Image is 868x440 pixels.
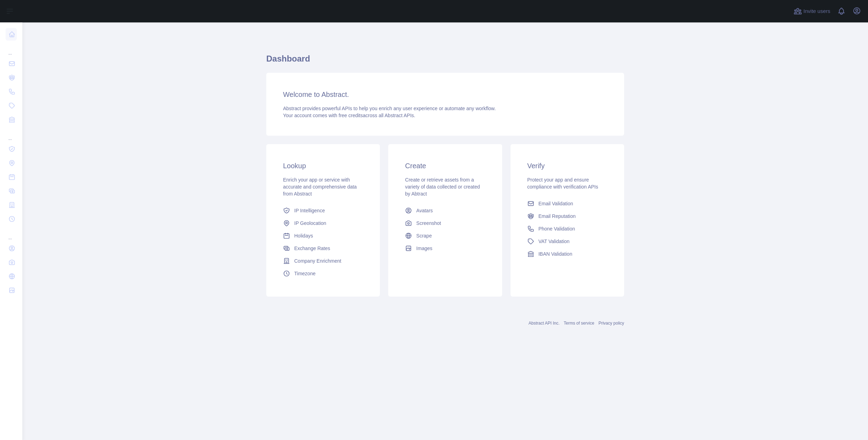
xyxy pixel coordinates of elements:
[339,113,363,118] span: free credits
[803,7,830,15] span: Invite users
[527,177,598,190] span: Protect your app and ensure compliance with verification APIs
[792,6,832,17] button: Invite users
[599,321,624,326] a: Privacy policy
[525,197,610,210] a: Email Validation
[294,270,316,277] span: Timezone
[294,257,341,264] span: Company Enrichment
[294,207,325,214] span: IP Intelligence
[283,90,607,99] h3: Welcome to Abstract.
[6,227,17,241] div: ...
[525,222,610,235] a: Phone Validation
[283,177,357,197] span: Enrich your app or service with accurate and comprehensive data from Abstract
[525,248,610,260] a: IBAN Validation
[402,217,488,229] a: Screenshot
[416,232,432,239] span: Scrape
[529,321,560,326] a: Abstract API Inc.
[6,127,17,141] div: ...
[402,242,488,255] a: Images
[283,106,496,111] span: Abstract provides powerful APIs to help you enrich any user experience or automate any workflow.
[538,200,573,207] span: Email Validation
[283,161,363,171] h3: Lookup
[280,242,366,255] a: Exchange Rates
[280,255,366,267] a: Company Enrichment
[416,220,441,227] span: Screenshot
[405,177,480,197] span: Create or retrieve assets from a variety of data collected or created by Abtract
[294,245,330,252] span: Exchange Rates
[538,213,576,220] span: Email Reputation
[294,232,313,239] span: Holidays
[402,229,488,242] a: Scrape
[416,245,432,252] span: Images
[280,217,366,229] a: IP Geolocation
[416,207,433,214] span: Avatars
[527,161,607,171] h3: Verify
[538,225,575,232] span: Phone Validation
[405,161,485,171] h3: Create
[283,113,415,118] span: Your account comes with across all Abstract APIs.
[525,235,610,248] a: VAT Validation
[266,53,624,70] h1: Dashboard
[564,321,594,326] a: Terms of service
[538,238,570,245] span: VAT Validation
[294,220,326,227] span: IP Geolocation
[538,250,572,257] span: IBAN Validation
[525,210,610,222] a: Email Reputation
[6,42,17,56] div: ...
[280,229,366,242] a: Holidays
[280,267,366,280] a: Timezone
[280,204,366,217] a: IP Intelligence
[402,204,488,217] a: Avatars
